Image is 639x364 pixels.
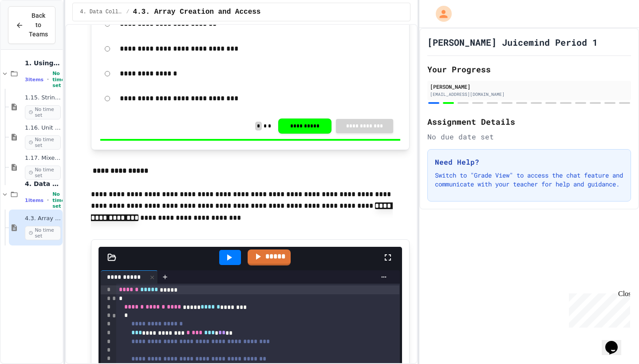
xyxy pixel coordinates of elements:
[435,157,623,167] h3: Need Help?
[25,94,61,102] span: 1.15. Strings
[25,226,61,240] span: No time set
[25,59,61,67] span: 1. Using Objects and Methods
[430,83,628,91] div: [PERSON_NAME]
[25,154,61,162] span: 1.17. Mixed Up Code Practice 1.1-1.6
[427,115,631,128] h2: Assignment Details
[427,36,598,48] h1: [PERSON_NAME] Juicemind Period 1
[602,328,630,355] iframe: chat widget
[25,166,61,180] span: No time set
[47,76,49,83] span: •
[133,7,260,17] span: 4.3. Array Creation and Access
[25,215,61,222] span: 4.3. Array Creation and Access
[25,135,61,150] span: No time set
[4,4,61,56] div: Chat with us now!Close
[565,290,630,328] iframe: chat widget
[426,4,454,24] div: My Account
[25,77,43,83] span: 3 items
[80,8,122,16] span: 4. Data Collections
[52,71,65,88] span: No time set
[25,198,43,203] span: 1 items
[25,180,61,188] span: 4. Data Collections
[126,8,129,16] span: /
[29,11,48,39] span: Back to Teams
[47,197,49,204] span: •
[430,91,628,98] div: [EMAIL_ADDRESS][DOMAIN_NAME]
[25,105,61,119] span: No time set
[25,124,61,132] span: 1.16. Unit Summary 1a (1.1-1.6)
[427,63,631,75] h2: Your Progress
[435,171,623,189] p: Switch to "Grade View" to access the chat feature and communicate with your teacher for help and ...
[52,191,65,209] span: No time set
[427,131,631,142] div: No due date set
